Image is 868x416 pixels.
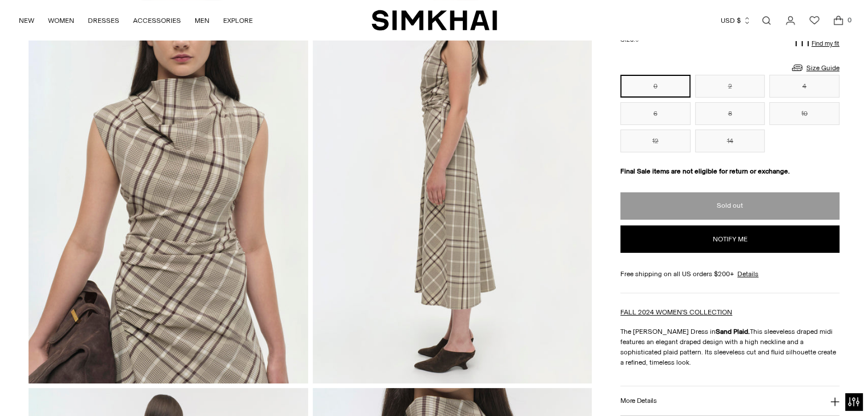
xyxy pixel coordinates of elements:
[790,60,839,75] a: Size Guide
[620,308,732,316] a: FALL 2024 WOMEN'S COLLECTION
[195,8,209,33] a: MEN
[695,75,765,98] button: 2
[48,8,74,33] a: WOMEN
[223,8,253,33] a: EXPLORE
[635,36,639,43] span: 0
[620,397,656,405] h3: More Details
[620,130,691,152] button: 12
[721,8,751,33] button: USD $
[695,130,765,152] button: 14
[88,8,119,33] a: DRESSES
[769,75,839,98] button: 4
[827,9,850,32] a: Open cart modal
[695,102,765,125] button: 8
[133,8,181,33] a: ACCESSORIES
[737,269,758,279] a: Details
[620,75,691,98] button: 0
[620,386,839,415] button: More Details
[620,225,839,253] button: Notify me
[620,167,790,175] strong: Final Sale items are not eligible for return or exchange.
[372,9,497,31] a: SIMKHAI
[755,9,778,32] a: Open search modal
[19,8,34,33] a: NEW
[620,269,839,279] div: Free shipping on all US orders $200+
[620,102,691,125] button: 6
[769,102,839,125] button: 10
[716,328,750,336] strong: Sand Plaid.
[620,326,839,367] p: The [PERSON_NAME] Dress in This sleeveless draped midi features an elegant draped design with a h...
[844,15,854,25] span: 0
[779,9,802,32] a: Go to the account page
[803,9,826,32] a: Wishlist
